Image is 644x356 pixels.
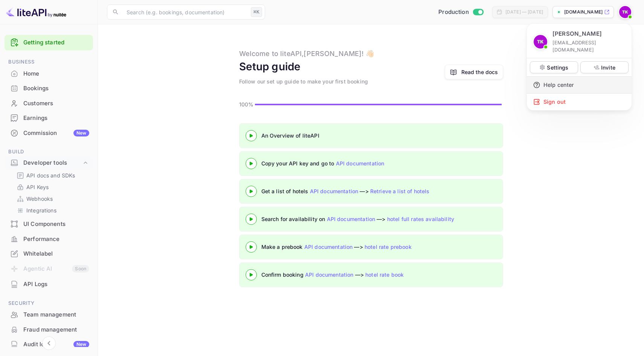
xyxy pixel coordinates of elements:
div: Sign out [527,94,632,110]
p: [PERSON_NAME] [552,30,602,38]
p: [EMAIL_ADDRESS][DOMAIN_NAME] [552,39,626,53]
img: Thakur Karan [534,35,547,48]
p: Invite [601,64,615,71]
div: Help center [527,77,632,93]
p: Settings [547,64,568,71]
